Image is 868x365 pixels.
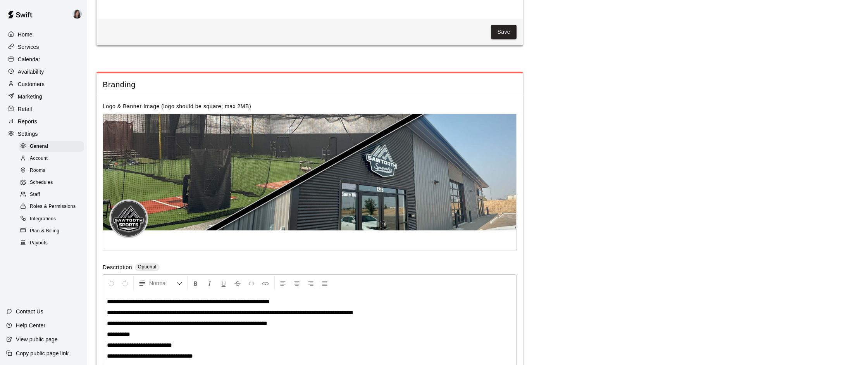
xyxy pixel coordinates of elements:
button: Center Align [290,276,303,290]
p: Home [18,31,33,38]
a: Payouts [19,237,87,249]
span: Payouts [30,239,48,247]
a: General [19,140,87,152]
p: Services [18,43,39,51]
button: Left Align [276,276,289,290]
p: Help Center [16,322,45,329]
p: Customers [18,80,45,88]
p: Contact Us [16,308,43,315]
p: Reports [18,118,37,125]
a: Calendar [6,54,81,65]
p: Calendar [18,55,40,63]
a: Roles & Permissions [19,201,87,213]
span: Integrations [30,215,56,223]
p: Retail [18,105,32,113]
a: Schedules [19,177,87,189]
p: Marketing [18,93,42,100]
div: Rooms [19,165,84,176]
button: Justify Align [318,276,331,290]
a: Services [6,41,81,53]
a: Reports [6,116,81,127]
label: Description [103,263,132,272]
label: Logo & Banner Image (logo should be square; max 2MB) [103,103,251,109]
a: Home [6,29,81,40]
a: Integrations [19,213,87,225]
span: Branding [103,80,517,90]
span: Normal [149,279,176,287]
div: Integrations [19,214,84,225]
p: Settings [18,130,38,138]
button: Insert Code [245,276,258,290]
span: Plan & Billing [30,227,59,235]
button: Undo [105,276,118,290]
div: Staff [19,189,84,200]
div: Schedules [19,177,84,188]
a: Plan & Billing [19,225,87,237]
button: Save [491,25,517,39]
a: Settings [6,128,81,140]
p: View public page [16,336,58,343]
a: Account [19,152,87,164]
div: Account [19,153,84,164]
p: Copy public page link [16,349,69,357]
button: Formatting Options [135,276,186,290]
span: Schedules [30,179,53,187]
div: Roles & Permissions [19,201,84,212]
div: Renee Ramos [71,6,87,22]
button: Format Bold [189,276,202,290]
button: Redo [119,276,132,290]
div: Plan & Billing [19,226,84,237]
span: General [30,143,48,150]
button: Right Align [304,276,317,290]
span: Staff [30,191,40,199]
img: Renee Ramos [72,9,82,19]
p: Availability [18,68,44,76]
a: Retail [6,103,81,115]
span: Rooms [30,167,45,175]
a: Staff [19,189,87,201]
span: Roles & Permissions [30,203,76,211]
span: Optional [138,264,157,270]
div: General [19,141,84,152]
a: Availability [6,66,81,78]
span: Account [30,155,48,163]
button: Format Italics [203,276,216,290]
a: Marketing [6,91,81,102]
button: Format Strikethrough [231,276,244,290]
button: Format Underline [217,276,230,290]
a: Rooms [19,165,87,177]
button: Insert Link [259,276,272,290]
div: Payouts [19,238,84,249]
a: Customers [6,78,81,90]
